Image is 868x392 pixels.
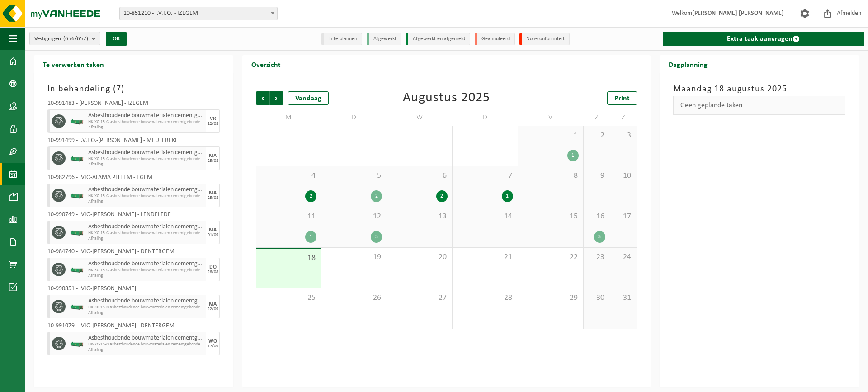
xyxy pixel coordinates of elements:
img: HK-XC-15-GN-00 [70,229,84,236]
count: (656/657) [63,36,88,42]
span: Asbesthoudende bouwmaterialen cementgebonden (hechtgebonden) [88,186,204,194]
div: 2 [305,190,316,202]
span: 10 [615,171,632,181]
div: VR [210,116,216,122]
span: 12 [326,212,382,222]
div: 22/08 [208,122,218,126]
strong: [PERSON_NAME] [PERSON_NAME] [692,10,784,17]
li: Non-conformiteit [519,33,570,45]
span: 15 [523,212,579,222]
div: MA [209,227,217,233]
span: 8 [523,171,579,181]
div: 17/09 [208,344,218,349]
div: 25/08 [208,196,218,200]
div: DO [209,264,217,270]
div: Geen geplande taken [673,96,845,115]
img: HK-XC-15-GN-00 [70,266,84,273]
td: M [256,109,321,126]
div: MA [209,302,217,307]
span: 11 [261,212,316,222]
div: 3 [594,231,605,243]
span: 6 [392,171,448,181]
span: Vestigingen [34,32,88,46]
img: HK-XC-15-GN-00 [70,192,84,199]
div: Vandaag [288,91,329,105]
img: HK-XC-15-GN-00 [70,155,84,162]
span: 21 [457,252,513,262]
div: MA [209,153,217,159]
div: WO [208,339,217,344]
span: Asbesthoudende bouwmaterialen cementgebonden (hechtgebonden) [88,298,204,305]
div: 01/09 [208,233,218,237]
span: 16 [588,212,605,222]
span: 5 [326,171,382,181]
span: 28 [457,293,513,303]
span: HK-XC-15-G asbesthoudende bouwmaterialen cementgebonden (hec [88,194,204,199]
div: 2 [436,190,448,202]
span: HK-XC-15-G asbesthoudende bouwmaterialen cementgebonden (hec [88,342,204,347]
span: 14 [457,212,513,222]
span: 10-851210 - I.V.I.O. - IZEGEM [119,7,278,20]
span: Vorige [256,91,269,105]
span: 4 [261,171,316,181]
span: Asbesthoudende bouwmaterialen cementgebonden (hechtgebonden) [88,149,204,156]
div: 28/08 [208,270,218,274]
h2: Dagplanning [660,55,717,73]
div: 10-991079 - IVIO-[PERSON_NAME] - DENTERGEM [47,323,220,332]
span: Afhaling [88,273,204,279]
div: Augustus 2025 [403,91,490,105]
span: 29 [523,293,579,303]
div: 10-984740 - IVIO-[PERSON_NAME] - DENTERGEM [47,249,220,258]
span: HK-XC-15-G asbesthoudende bouwmaterialen cementgebonden (hec [88,231,204,236]
span: Asbesthoudende bouwmaterialen cementgebonden (hechtgebonden) [88,112,204,119]
img: HK-XC-15-GN-00 [70,340,84,347]
span: Afhaling [88,162,204,167]
li: Afgewerkt [367,33,401,45]
span: Afhaling [88,125,204,130]
div: 10-991483 - [PERSON_NAME] - IZEGEM [47,100,220,109]
span: 1 [523,131,579,141]
div: MA [209,190,217,196]
span: Afhaling [88,310,204,316]
span: Asbesthoudende bouwmaterialen cementgebonden (hechtgebonden) [88,260,204,268]
li: Afgewerkt en afgemeld [406,33,470,45]
span: Afhaling [88,236,204,241]
li: Geannuleerd [475,33,515,45]
li: In te plannen [321,33,362,45]
a: Print [607,91,637,105]
div: 10-991499 - I.V.I.O.-[PERSON_NAME] - MEULEBEKE [47,137,220,146]
h3: In behandeling ( ) [47,82,220,96]
span: 24 [615,252,632,262]
span: 20 [392,252,448,262]
span: 19 [326,252,382,262]
td: D [453,109,518,126]
span: HK-XC-15-G asbesthoudende bouwmaterialen cementgebonden (hec [88,156,204,162]
span: 7 [457,171,513,181]
h2: Overzicht [242,55,290,73]
span: 10-851210 - I.V.I.O. - IZEGEM [120,7,277,20]
a: Extra taak aanvragen [663,32,864,46]
span: Afhaling [88,347,204,353]
div: 10-990749 - IVIO-[PERSON_NAME] - LENDELEDE [47,212,220,221]
div: 1 [305,231,316,243]
span: 25 [261,293,316,303]
button: Vestigingen(656/657) [29,32,100,45]
span: 2 [588,131,605,141]
h2: Te verwerken taken [34,55,113,73]
span: HK-XC-15-G asbesthoudende bouwmaterialen cementgebonden (hec [88,119,204,125]
div: 10-990851 - IVIO-[PERSON_NAME] [47,286,220,295]
td: V [518,109,584,126]
div: 2 [371,190,382,202]
div: 10-982796 - IVIO-AFAMA PITTEM - EGEM [47,175,220,184]
button: OK [106,32,127,46]
img: HK-XC-15-GN-00 [70,118,84,125]
span: 18 [261,253,316,263]
span: 27 [392,293,448,303]
div: 22/09 [208,307,218,312]
span: HK-XC-15-G asbesthoudende bouwmaterialen cementgebonden (hec [88,305,204,310]
td: Z [610,109,637,126]
img: HK-XC-15-GN-00 [70,303,84,310]
span: 17 [615,212,632,222]
span: Asbesthoudende bouwmaterialen cementgebonden (hechtgebonden) [88,335,204,342]
h3: Maandag 18 augustus 2025 [673,82,845,96]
